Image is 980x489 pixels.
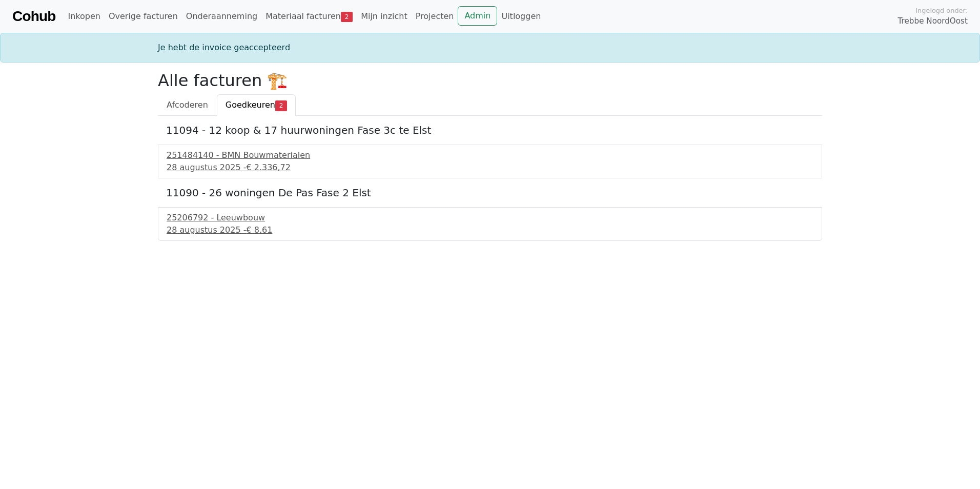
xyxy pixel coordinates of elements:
div: 28 augustus 2025 - [167,161,813,174]
a: 25206792 - Leeuwbouw28 augustus 2025 -€ 8,61 [167,212,813,236]
div: 28 augustus 2025 - [167,224,813,236]
a: 251484140 - BMN Bouwmaterialen28 augustus 2025 -€ 2.336,72 [167,149,813,174]
div: 25206792 - Leeuwbouw [167,212,813,224]
h5: 11090 - 26 woningen De Pas Fase 2 Elst [166,187,814,199]
a: Onderaanneming [182,6,261,27]
a: Mijn inzicht [357,6,412,27]
a: Materiaal facturen2 [261,6,357,27]
a: Cohub [12,4,55,29]
span: Afcoderen [167,100,208,110]
a: Uitloggen [497,6,545,27]
span: € 2.336,72 [246,162,291,172]
span: Ingelogd onder: [915,6,968,15]
div: 251484140 - BMN Bouwmaterialen [167,149,813,161]
h2: Alle facturen 🏗️ [158,71,822,90]
a: Projecten [412,6,458,27]
a: Overige facturen [105,6,182,27]
span: Goedkeuren [226,100,275,110]
span: € 8,61 [246,225,272,235]
span: 2 [341,12,353,22]
a: Afcoderen [158,94,217,116]
a: Inkopen [64,6,104,27]
span: Trebbe NoordOost [898,15,968,27]
a: Admin [458,6,497,26]
a: Goedkeuren2 [217,94,296,116]
span: 2 [275,100,287,111]
div: Je hebt de invoice geaccepteerd [152,42,828,54]
h5: 11094 - 12 koop & 17 huurwoningen Fase 3c te Elst [166,124,814,136]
